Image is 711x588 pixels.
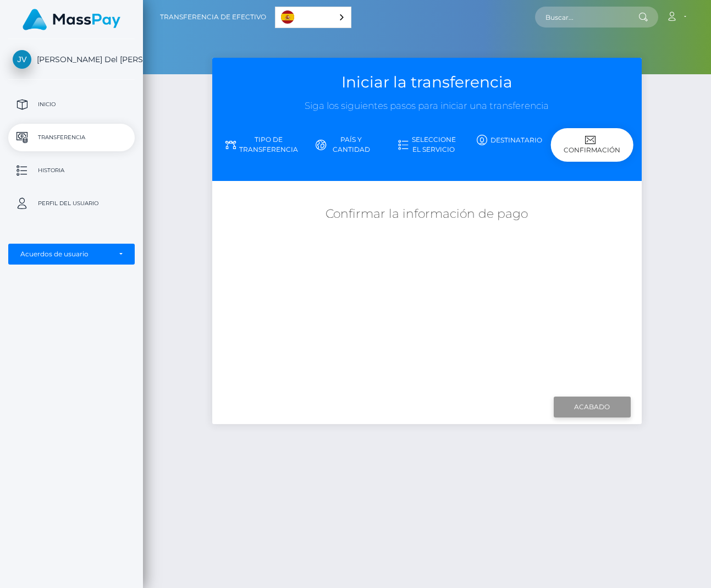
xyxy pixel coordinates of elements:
[275,7,351,28] a: Español
[8,54,135,64] span: [PERSON_NAME] Del [PERSON_NAME]
[275,7,351,28] aside: Language selected: Español
[535,7,638,28] input: Buscar...
[8,124,135,151] a: Transferencia
[221,72,633,93] h3: Iniciar la transferencia
[13,129,130,146] p: Transferencia
[8,190,135,217] a: Perfil del usuario
[8,157,135,184] a: Historia
[8,91,135,118] a: Inicio
[385,130,468,159] a: Seleccione el servicio
[469,130,551,150] a: Destinatario
[554,397,631,417] input: Acabado
[275,7,351,28] div: Language
[221,130,303,159] a: Tipo de transferencia
[221,100,633,113] h3: Siga los siguientes pasos para iniciar una transferencia
[551,128,633,162] div: Confirmación
[13,195,130,212] p: Perfil del usuario
[160,6,266,29] a: Transferencia de efectivo
[23,9,120,30] img: MassPay
[303,130,385,159] a: País y cantidad
[221,206,633,223] h5: Confirmar la información de pago
[8,244,135,265] button: Acuerdos de usuario
[13,96,130,113] p: Inicio
[13,162,130,179] p: Historia
[20,250,111,259] div: Acuerdos de usuario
